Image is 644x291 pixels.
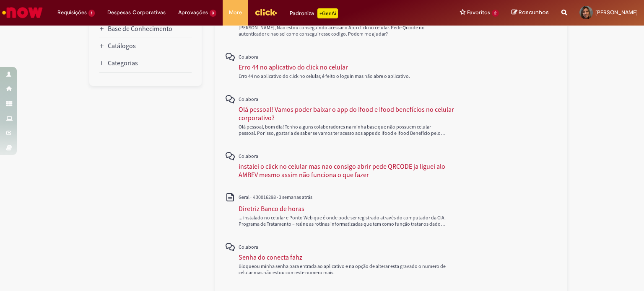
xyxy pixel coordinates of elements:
p: +GenAi [317,8,338,18]
span: 3 [210,10,217,17]
span: Aprovações [178,8,208,17]
span: [PERSON_NAME] [595,9,638,16]
span: Favoritos [467,8,490,17]
span: Requisições [57,8,87,17]
div: Padroniza [290,8,338,18]
span: 2 [492,10,499,17]
span: Despesas Corporativas [107,8,166,17]
img: ServiceNow [1,4,44,21]
span: More [229,8,242,17]
a: Rascunhos [512,9,549,17]
img: click_logo_yellow_360x200.png [254,6,277,18]
span: 1 [88,10,95,17]
span: Rascunhos [519,8,549,16]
